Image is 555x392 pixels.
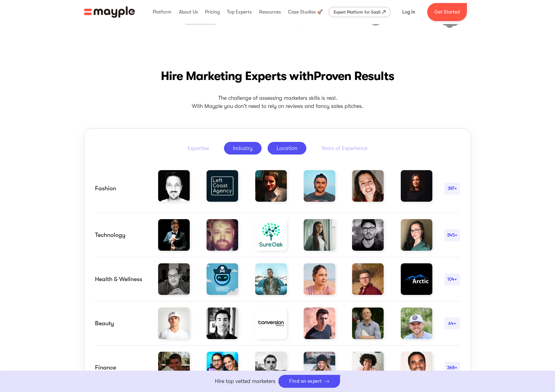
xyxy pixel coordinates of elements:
[395,5,422,19] a: Log In
[84,68,471,84] h2: Hire Marketing Experts with
[321,145,367,152] div: Years of Experience
[258,2,282,22] div: Resources
[95,276,146,283] div: Health & Wellness
[84,94,471,110] p: The challenge of assessing marketers skills is real. With Mayple you don't need to rely on review...
[95,320,146,327] div: Beauty
[334,8,381,16] div: Expert Platform for SaaS
[84,6,135,18] a: home
[84,6,135,18] img: Mayple logo
[95,231,146,239] div: Technology
[444,364,460,371] div: 368+
[95,364,146,371] div: Finance
[444,231,460,239] div: 345+
[427,3,467,21] a: Get Started
[233,145,253,152] div: Industry
[204,2,221,22] div: Pricing
[329,7,391,17] a: Expert Platform for SaaS
[225,2,253,22] div: Top Experts
[444,185,460,192] div: 397+
[314,69,394,83] span: Proven Results
[277,145,297,152] div: Location
[177,2,199,22] div: About Us
[444,320,460,327] div: 64+
[444,276,460,283] div: 104+
[95,185,146,192] div: Fashion
[188,145,209,152] div: Expertise
[151,2,173,22] div: Platform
